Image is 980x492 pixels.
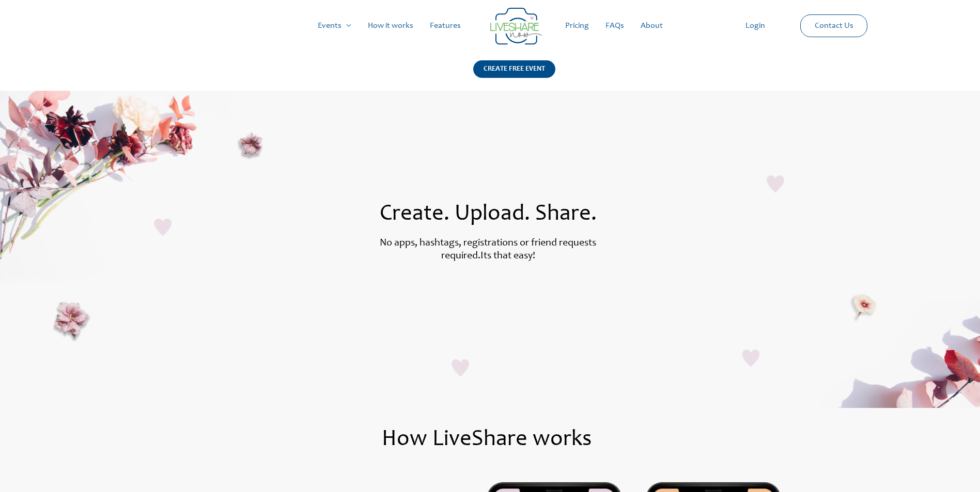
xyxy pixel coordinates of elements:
[597,9,632,42] a: FAQs
[103,429,870,451] h1: How LiveShare works
[422,9,469,42] a: Features
[632,9,671,42] a: About
[473,60,555,78] div: CREATE FREE EVENT
[380,238,596,261] label: No apps, hashtags, registrations or friend requests required.
[480,251,535,261] label: Its that easy!
[806,15,862,37] a: Contact Us
[737,9,773,42] a: Login
[380,203,597,226] span: Create. Upload. Share.
[309,9,360,42] a: Events
[360,9,422,42] a: How it works
[490,8,542,45] img: Group 14 | Live Photo Slideshow for Events | Create Free Events Album for Any Occasion
[557,9,597,42] a: Pricing
[473,60,555,91] a: CREATE FREE EVENT
[18,9,962,42] nav: Site Navigation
